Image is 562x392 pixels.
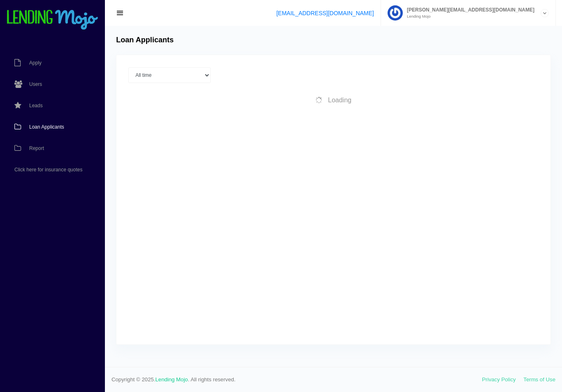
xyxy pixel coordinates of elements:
a: Lending Mojo [156,376,188,383]
span: Report [29,146,44,151]
span: [PERSON_NAME][EMAIL_ADDRESS][DOMAIN_NAME] [403,7,534,12]
span: Users [29,82,42,87]
span: Leads [29,103,43,108]
img: logo-small.png [6,10,99,30]
img: Profile image [388,5,403,21]
span: Apply [29,60,42,65]
small: Lending Mojo [403,14,534,18]
a: Privacy Policy [482,376,516,383]
span: Loan Applicants [29,125,64,129]
span: Click here for insurance quotes [14,167,82,172]
span: Copyright © 2025. . All rights reserved. [111,376,482,384]
span: Loading [328,97,351,104]
h4: Loan Applicants [116,36,174,45]
a: [EMAIL_ADDRESS][DOMAIN_NAME] [276,10,374,16]
a: Terms of Use [523,376,555,383]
